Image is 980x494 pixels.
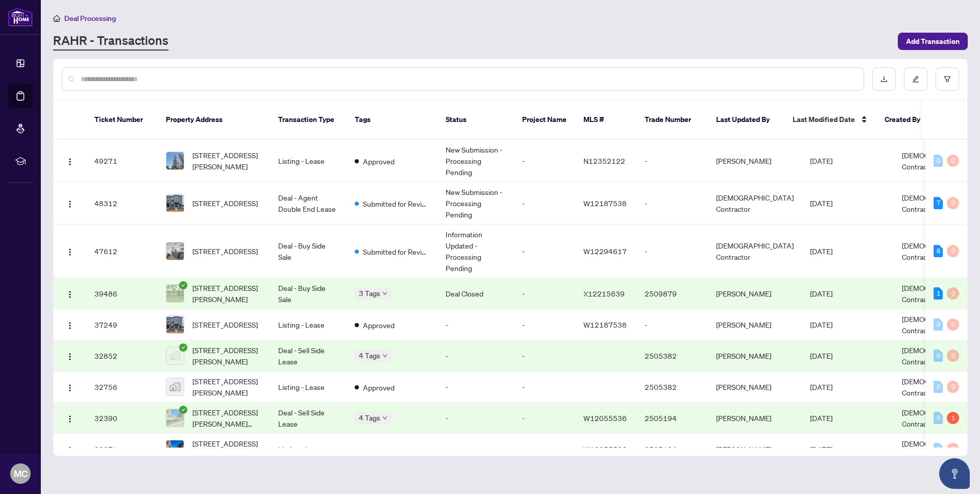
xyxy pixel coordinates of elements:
div: 1 [934,287,943,300]
span: [DEMOGRAPHIC_DATA] Contractor [902,283,979,304]
div: 0 [947,350,959,362]
div: 0 [947,381,959,393]
span: [DATE] [810,289,832,298]
td: - [514,278,575,309]
img: Logo [66,290,74,299]
td: [DEMOGRAPHIC_DATA] Contractor [708,225,802,278]
span: Submitted for Review [363,246,429,257]
span: [STREET_ADDRESS] [192,245,258,257]
span: [DEMOGRAPHIC_DATA] Contractor [902,241,979,261]
div: 0 [934,381,943,393]
td: 2505382 [636,372,708,403]
button: filter [936,67,959,91]
div: 0 [934,318,943,331]
td: - [514,372,575,403]
span: [STREET_ADDRESS][PERSON_NAME] [192,282,262,305]
td: Deal - Buy Side Sale [270,278,347,309]
span: [STREET_ADDRESS] [192,197,258,209]
span: Last Modified Date [793,114,855,125]
span: [DEMOGRAPHIC_DATA] Contractor [902,151,979,171]
span: [STREET_ADDRESS][PERSON_NAME][PERSON_NAME] [192,407,262,429]
img: thumbnail-img [166,409,184,427]
td: - [437,309,514,340]
img: logo [8,8,33,27]
div: 0 [934,350,943,362]
button: Logo [62,348,78,364]
div: 0 [934,412,943,424]
span: W12187538 [583,320,627,329]
span: edit [912,76,919,83]
td: - [636,225,708,278]
td: [PERSON_NAME] [708,278,802,309]
span: W12055536 [583,413,627,423]
span: Approved [363,156,395,167]
img: Logo [66,384,74,392]
img: thumbnail-img [166,152,184,169]
td: - [636,140,708,182]
th: Last Modified Date [785,100,876,140]
td: 2505194 [636,434,708,465]
td: 2505382 [636,340,708,372]
th: Created By [876,100,938,140]
div: 0 [934,443,943,455]
img: Logo [66,322,74,330]
span: [DEMOGRAPHIC_DATA] Contractor [902,345,979,366]
span: [DATE] [810,444,832,454]
div: 8 [934,245,943,257]
span: [DEMOGRAPHIC_DATA] Contractor [902,314,979,335]
span: [DATE] [810,320,832,329]
button: download [872,67,896,91]
span: [DEMOGRAPHIC_DATA] Contractor [902,408,979,428]
button: Logo [62,316,78,333]
th: Project Name [514,100,575,140]
td: [PERSON_NAME] [708,140,802,182]
span: 4 Tags [359,350,380,361]
span: check-circle [179,281,187,289]
span: W12294617 [583,246,627,256]
span: N12352122 [583,156,625,165]
button: Logo [62,285,78,302]
td: [PERSON_NAME] [708,372,802,403]
td: - [636,309,708,340]
td: - [437,372,514,403]
button: Logo [62,153,78,169]
td: - [514,182,575,225]
td: [PERSON_NAME] [708,434,802,465]
img: thumbnail-img [166,440,184,458]
span: download [880,76,888,83]
span: check-circle [179,406,187,414]
img: Logo [66,353,74,361]
span: [DATE] [810,246,832,256]
td: Listing - Lease [270,434,347,465]
span: [DATE] [810,351,832,360]
span: Add Transaction [906,33,960,50]
td: Listing - Lease [270,140,347,182]
span: [DEMOGRAPHIC_DATA] Contractor [902,377,979,397]
th: Last Updated By [708,100,785,140]
td: [DEMOGRAPHIC_DATA] Contractor [708,182,802,225]
td: Deal - Sell Side Lease [270,403,347,434]
button: Logo [62,243,78,259]
span: 3 Tags [359,287,380,299]
div: 0 [947,155,959,167]
td: 2509879 [636,278,708,309]
span: MC [14,466,28,481]
td: - [514,434,575,465]
th: Transaction Type [270,100,347,140]
td: - [437,434,514,465]
span: filter [944,76,951,83]
img: thumbnail-img [166,285,184,302]
td: - [514,309,575,340]
div: 0 [934,155,943,167]
th: Property Address [158,100,270,140]
span: Deal Processing [64,14,116,23]
div: 0 [947,197,959,209]
th: Trade Number [636,100,708,140]
span: [DATE] [810,413,832,423]
span: check-circle [179,343,187,352]
td: - [636,182,708,225]
td: - [437,340,514,372]
span: [DATE] [810,156,832,165]
span: [STREET_ADDRESS][PERSON_NAME] [192,376,262,398]
td: 2505194 [636,403,708,434]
